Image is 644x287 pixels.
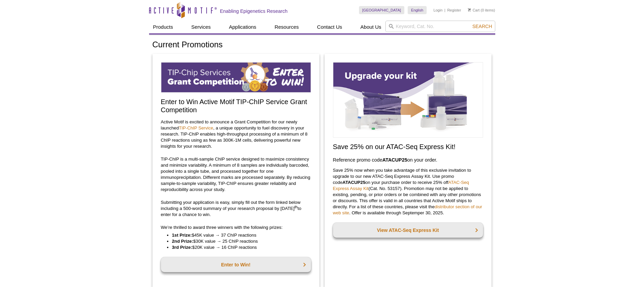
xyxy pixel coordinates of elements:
[359,6,405,14] a: [GEOGRAPHIC_DATA]
[172,238,304,244] li: $30K value → 25 ChIP reactions
[468,6,495,14] li: (0 items)
[447,8,461,13] a: Register
[161,119,311,149] p: Active Motif is excited to announce a Grant Competition for our newly launched , a unique opportu...
[433,8,443,13] a: Login
[187,21,215,33] a: Services
[161,257,311,272] a: Enter to Win!
[342,180,365,185] strong: ATACUP25
[161,156,311,193] p: TIP-ChIP is a multi-sample ChIP service designed to maximize consistency and minimize variability...
[333,62,483,138] img: Save on ATAC-Seq Express Assay Kit
[179,125,213,130] a: TIP-ChIP Service
[161,199,311,218] p: Submitting your application is easy, simply fill out the form linked below including a 500-word s...
[225,21,260,33] a: Applications
[356,21,385,33] a: About Us
[313,21,346,33] a: Contact Us
[385,21,495,32] input: Keyword, Cat. No.
[172,244,304,250] li: $20K value → 16 ChIP reactions
[152,40,492,50] h1: Current Promotions
[172,239,193,244] strong: 2nd Prize:
[468,8,480,13] a: Cart
[472,24,492,29] span: Search
[161,62,311,93] img: TIP-ChIP Service Grant Competition
[161,98,311,114] h2: Enter to Win Active Motif TIP-ChIP Service Grant Competition
[220,8,288,14] h2: Enabling Epigenetics Research
[149,21,177,33] a: Products
[270,21,303,33] a: Resources
[445,6,446,14] li: |
[468,8,471,11] img: Your Cart
[382,157,407,163] strong: ATACUP25
[333,167,483,216] p: Save 25% now when you take advantage of this exclusive invitation to upgrade to our new ATAC-Seq ...
[470,23,494,29] button: Search
[333,156,483,164] h3: Reference promo code on your order.
[294,205,297,209] sup: th
[333,223,483,238] a: View ATAC-Seq Express Kit
[408,6,427,14] a: English
[172,233,192,238] strong: 1st Prize:
[172,245,192,250] strong: 3rd Prize:
[333,143,483,151] h2: Save 25% on our ATAC-Seq Express Kit!
[161,224,311,231] p: We’re thrilled to award three winners with the following prizes:
[172,232,304,238] li: $45K value → 37 ChIP reactions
